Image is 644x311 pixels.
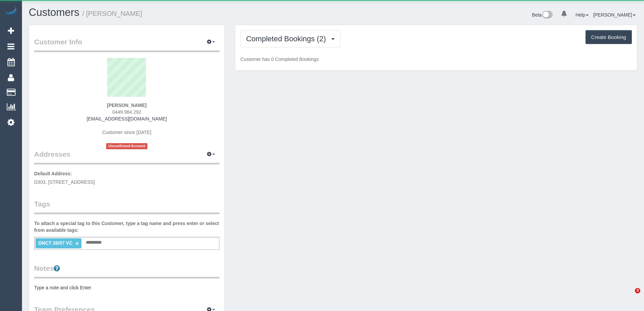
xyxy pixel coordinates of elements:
a: Help [575,12,589,18]
small: / [PERSON_NAME] [82,10,142,17]
span: Unconfirmed Account [106,143,147,149]
legend: Customer Info [34,37,219,52]
a: [PERSON_NAME] [593,12,636,18]
span: Customer since [DATE] [102,130,151,135]
span: 3 [635,288,640,293]
legend: Notes [34,263,219,279]
a: × [75,241,78,246]
a: [EMAIL_ADDRESS][DOMAIN_NAME] [87,116,167,121]
label: Default Address: [34,170,72,177]
span: DNCT 26/07 VC [38,240,72,246]
button: Completed Bookings (2) [240,30,340,47]
img: New interface [542,11,553,20]
span: D303, [STREET_ADDRESS] [34,179,95,185]
pre: Type a note and click Enter [34,284,219,291]
iframe: Intercom live chat [621,288,637,304]
a: Beta [532,12,553,18]
strong: [PERSON_NAME] [107,103,146,108]
span: Completed Bookings (2) [246,35,329,43]
span: 0449 984 292 [112,109,141,115]
button: Create Booking [586,30,632,44]
img: Automaid Logo [4,7,18,16]
p: Customer has 0 Completed Bookings [240,56,632,63]
legend: Tags [34,199,219,214]
a: Customers [29,6,79,18]
label: To attach a special tag to this Customer, type a tag name and press enter or select from availabl... [34,220,219,234]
